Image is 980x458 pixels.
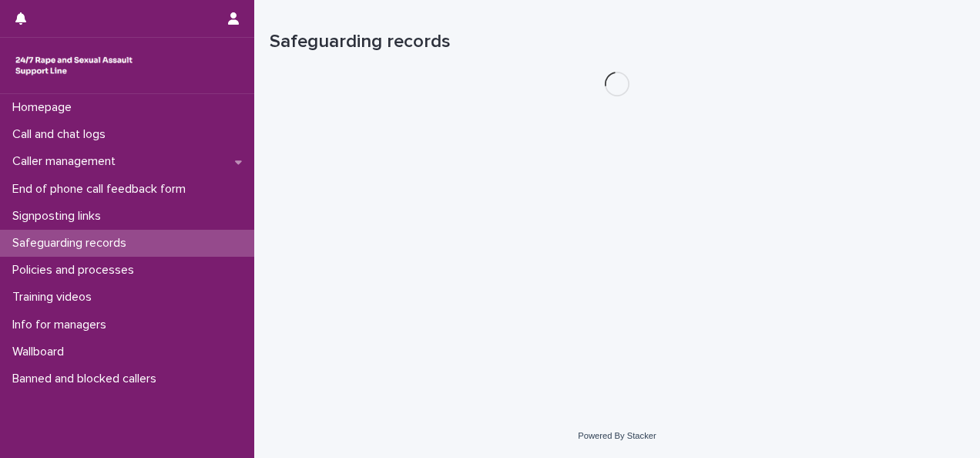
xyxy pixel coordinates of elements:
[6,209,113,224] p: Signposting links
[6,263,146,278] p: Policies and processes
[6,127,118,142] p: Call and chat logs
[270,31,965,53] h1: Safeguarding records
[578,431,656,440] a: Powered By Stacker
[6,345,76,359] p: Wallboard
[6,318,119,332] p: Info for managers
[6,372,169,386] p: Banned and blocked callers
[6,290,104,305] p: Training videos
[6,100,84,115] p: Homepage
[6,154,128,169] p: Caller management
[12,50,136,81] img: rhQMoQhaT3yELyF149Cw
[6,236,139,251] p: Safeguarding records
[6,182,198,197] p: End of phone call feedback form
